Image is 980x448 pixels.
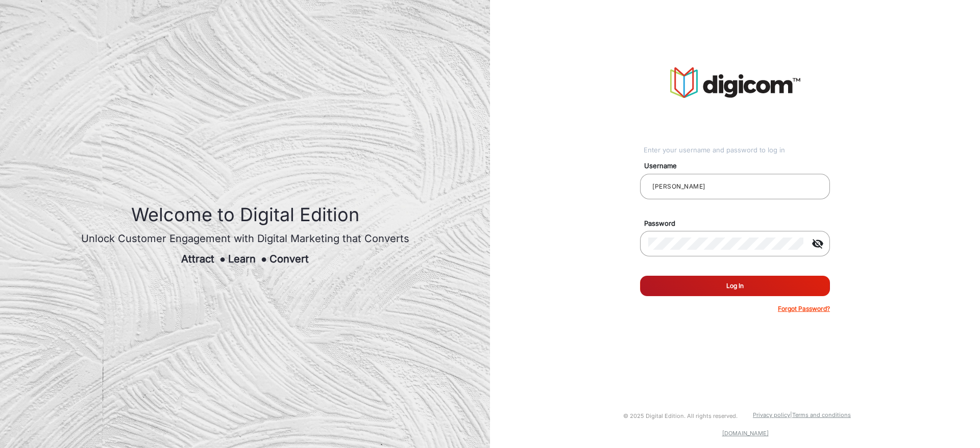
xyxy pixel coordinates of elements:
a: [DOMAIN_NAME] [722,430,769,437]
img: vmg-logo [670,67,800,98]
mat-label: Password [636,219,842,229]
div: Enter your username and password to log in [644,145,830,155]
div: Unlock Customer Engagement with Digital Marketing that Converts [81,231,409,246]
p: Forgot Password? [778,304,830,313]
input: Your username [648,180,822,193]
span: ● [219,253,226,265]
a: Terms and conditions [792,411,851,418]
mat-label: Username [636,161,842,171]
h1: Welcome to Digital Edition [81,204,409,226]
a: | [790,411,792,418]
button: Log In [640,276,830,296]
a: Privacy policy [753,411,790,418]
small: © 2025 Digital Edition. All rights reserved. [623,412,738,419]
span: ● [261,253,267,265]
div: Attract Learn Convert [81,251,409,267]
mat-icon: visibility_off [805,238,830,250]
